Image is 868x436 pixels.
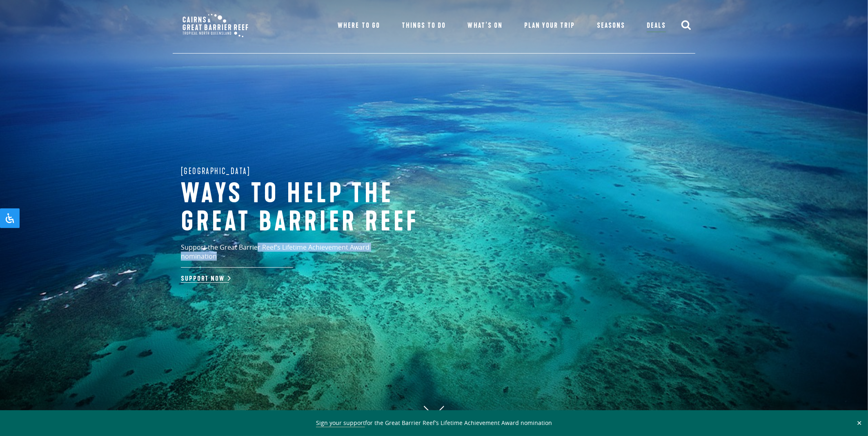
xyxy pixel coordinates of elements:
[5,213,15,223] svg: Open Accessibility Panel
[597,20,625,31] a: Seasons
[181,275,229,283] a: Support Now
[181,164,251,177] span: [GEOGRAPHIC_DATA]
[181,243,405,268] p: Support the Great Barrier Reef’s Lifetime Achievement Award nomination
[338,20,380,31] a: Where To Go
[316,419,552,427] span: for the Great Barrier Reef’s Lifetime Achievement Award nomination
[647,20,666,32] a: Deals
[468,20,503,31] a: What’s On
[177,8,254,43] img: CGBR-TNQ_dual-logo.svg
[855,419,864,427] button: Close
[524,20,575,31] a: Plan Your Trip
[181,180,450,237] h1: Ways to help the great barrier reef
[316,419,365,427] a: Sign your support
[402,20,446,31] a: Things To Do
